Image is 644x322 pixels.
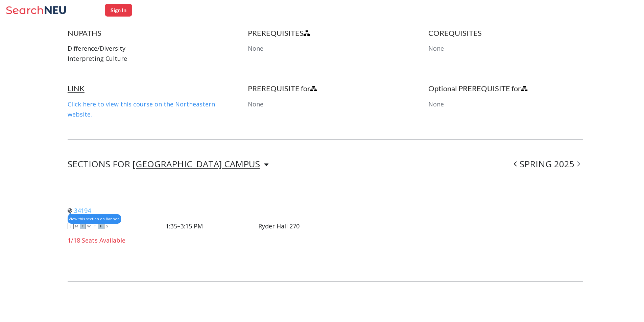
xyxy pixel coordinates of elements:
[68,28,222,38] h4: NUPATHS
[248,84,402,93] h4: PREREQUISITE for
[68,53,222,64] p: Interpreting Culture
[428,28,583,38] h4: COREQUISITES
[248,100,263,108] span: None
[74,223,80,229] span: M
[511,160,583,168] div: SPRING 2025
[258,222,300,230] div: Ryder Hall 270
[92,223,98,229] span: T
[105,4,132,17] button: Sign In
[68,43,222,53] p: Difference/Diversity
[80,223,86,229] span: T
[68,100,215,118] a: Click here to view this course on the Northeastern website.
[68,237,300,244] div: 1/18 Seats Available
[68,223,74,229] span: S
[428,100,444,108] span: None
[68,160,269,168] div: SECTIONS FOR
[68,206,91,215] a: 34194
[248,28,402,38] h4: PREREQUISITES
[428,44,444,52] span: None
[86,223,92,229] span: W
[68,84,222,93] h4: LINK
[248,44,263,52] span: None
[98,223,104,229] span: F
[133,160,260,168] div: [GEOGRAPHIC_DATA] CAMPUS
[166,222,203,230] div: 1:35–3:15 PM
[104,223,110,229] span: S
[428,84,583,93] h4: Optional PREREQUISITE for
